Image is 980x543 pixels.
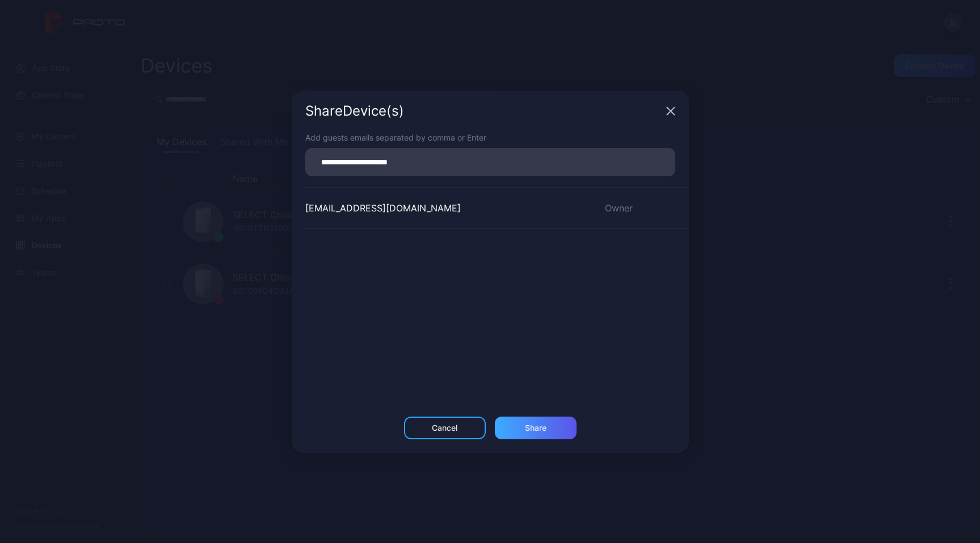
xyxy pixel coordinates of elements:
[591,201,689,215] div: Owner
[432,423,457,432] div: Cancel
[305,104,662,118] div: Share Device (s)
[495,417,577,439] button: Share
[525,423,546,432] div: Share
[404,417,486,439] button: Cancel
[305,131,675,143] div: Add guests emails separated by comma or Enter
[305,201,461,215] div: [EMAIL_ADDRESS][DOMAIN_NAME]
